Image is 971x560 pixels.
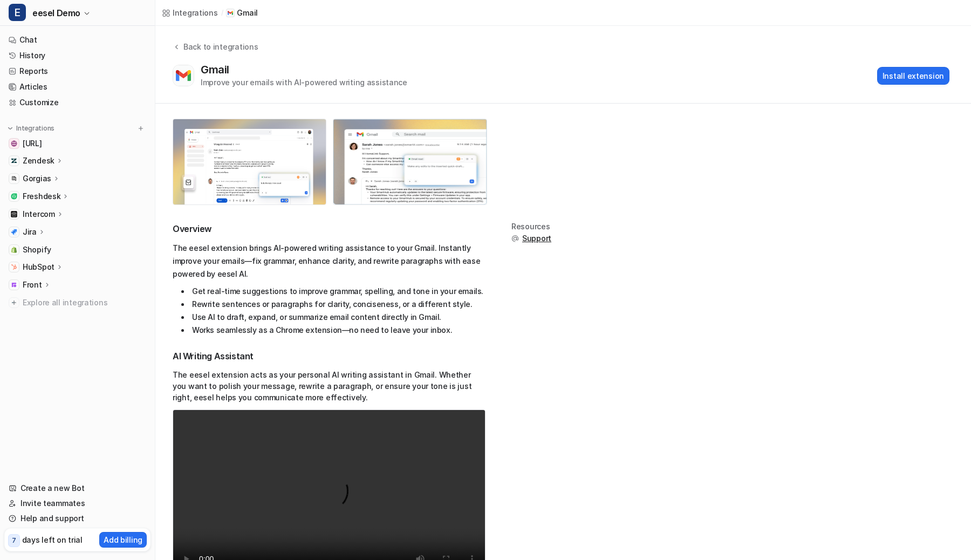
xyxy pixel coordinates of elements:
[4,64,151,79] a: Reports
[877,67,949,85] button: Install extension
[4,511,151,526] a: Help and support
[11,193,17,200] img: Freshdesk
[23,155,54,166] p: Zendesk
[511,233,551,244] button: Support
[4,95,151,110] a: Customize
[22,534,83,545] p: days left on trial
[221,8,223,18] span: /
[11,282,17,288] img: Front
[32,5,80,21] span: eesel Demo
[4,295,151,310] a: Explore all integrations
[11,247,17,253] img: Shopify
[23,262,54,272] p: HubSpot
[9,4,26,21] span: E
[181,298,485,311] li: Rewrite sentences or paragraphs for clarity, conciseness, or a different style.
[16,124,54,133] p: Integrations
[11,229,17,235] img: Jira
[23,173,51,184] p: Gorgias
[173,350,485,363] h3: AI Writing Assistant
[173,369,485,403] p: The eesel extension acts as your personal AI writing assistant in Gmail. Whether you want to poli...
[4,136,151,151] a: docs.eesel.ai[URL]
[181,311,485,324] li: Use AI to draft, expand, or summarize email content directly in Gmail.
[4,496,151,511] a: Invite teammates
[6,125,14,132] img: expand menu
[201,77,407,88] div: Improve your emails with AI-powered writing assistance
[173,7,218,18] div: Integrations
[4,242,151,257] a: ShopifyShopify
[11,211,17,217] img: Intercom
[226,8,258,18] a: Gmail iconGmail
[137,125,145,132] img: menu_add.svg
[4,481,151,496] a: Create a new Bot
[23,209,55,220] p: Intercom
[173,222,485,235] h2: Overview
[173,41,258,63] button: Back to integrations
[23,244,51,255] span: Shopify
[228,11,233,15] img: Gmail icon
[4,48,151,63] a: History
[511,222,551,231] div: Resources
[11,140,17,147] img: docs.eesel.ai
[162,7,218,18] a: Integrations
[4,32,151,47] a: Chat
[99,532,147,548] button: Add billing
[11,158,17,164] img: Zendesk
[4,79,151,94] a: Articles
[180,41,258,52] div: Back to integrations
[237,8,258,18] p: Gmail
[176,70,191,81] img: Gmail
[12,536,16,545] p: 7
[23,294,146,311] span: Explore all integrations
[9,297,19,308] img: explore all integrations
[23,138,42,149] span: [URL]
[11,264,17,270] img: HubSpot
[511,235,519,242] img: support.svg
[181,324,485,337] li: Works seamlessly as a Chrome extension—no need to leave your inbox.
[181,285,485,298] li: Get real-time suggestions to improve grammar, spelling, and tone in your emails.
[23,227,37,237] p: Jira
[522,233,551,244] span: Support
[104,534,142,545] p: Add billing
[4,123,58,134] button: Integrations
[201,63,234,76] div: Gmail
[23,191,60,202] p: Freshdesk
[173,242,485,337] div: The eesel extension brings AI-powered writing assistance to your Gmail. Instantly improve your em...
[23,279,42,290] p: Front
[11,175,17,182] img: Gorgias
